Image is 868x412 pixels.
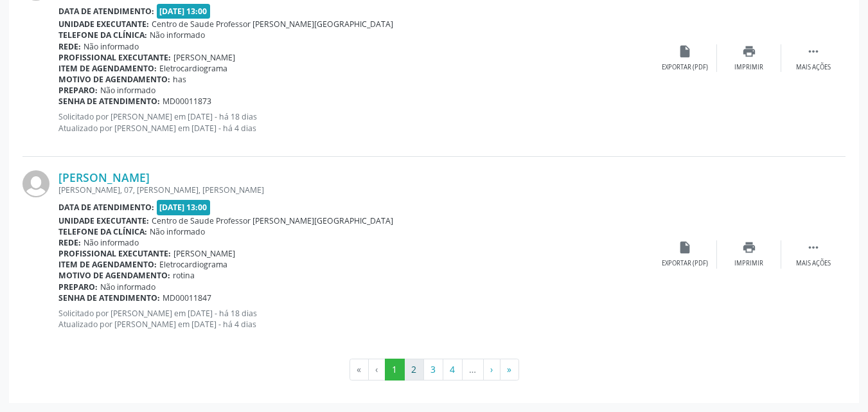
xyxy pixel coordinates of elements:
[58,85,98,96] b: Preparo:
[678,240,692,255] i: insert_drive_file
[483,359,500,381] button: Go to next page
[58,170,150,184] a: [PERSON_NAME]
[150,226,205,237] span: Não informado
[157,4,211,19] span: [DATE] 13:00
[58,282,98,292] b: Preparo:
[678,44,692,58] i: insert_drive_file
[159,63,227,74] span: Eletrocardiograma
[58,41,81,52] b: Rede:
[173,74,186,85] span: has
[157,200,211,215] span: [DATE] 13:00
[152,19,393,30] span: Centro de Saude Professor [PERSON_NAME][GEOGRAPHIC_DATA]
[84,41,139,52] span: Não informado
[58,248,171,259] b: Profissional executante:
[443,359,463,381] button: Go to page 4
[163,292,211,303] span: MD00011847
[58,237,81,248] b: Rede:
[58,270,170,281] b: Motivo de agendamento:
[58,96,160,107] b: Senha de atendimento:
[58,6,154,17] b: Data de atendimento:
[58,63,157,74] b: Item de agendamento:
[404,359,424,381] button: Go to page 2
[163,96,211,107] span: MD00011873
[58,202,154,213] b: Data de atendimento:
[84,237,139,248] span: Não informado
[58,52,171,63] b: Profissional executante:
[662,63,708,72] div: Exportar (PDF)
[58,308,653,330] p: Solicitado por [PERSON_NAME] em [DATE] - há 18 dias Atualizado por [PERSON_NAME] em [DATE] - há 4...
[806,44,820,58] i: 
[58,292,160,303] b: Senha de atendimento:
[22,170,49,197] img: img
[796,63,831,72] div: Mais ações
[806,240,820,255] i: 
[159,259,227,270] span: Eletrocardiograma
[58,215,149,226] b: Unidade executante:
[173,270,195,281] span: rotina
[22,359,846,381] ul: Pagination
[58,184,653,195] div: [PERSON_NAME], 07, [PERSON_NAME], [PERSON_NAME]
[58,74,170,85] b: Motivo de agendamento:
[500,359,519,381] button: Go to last page
[100,282,155,292] span: Não informado
[152,215,393,226] span: Centro de Saude Professor [PERSON_NAME][GEOGRAPHIC_DATA]
[150,30,205,40] span: Não informado
[58,111,653,133] p: Solicitado por [PERSON_NAME] em [DATE] - há 18 dias Atualizado por [PERSON_NAME] em [DATE] - há 4...
[734,259,763,268] div: Imprimir
[58,19,149,30] b: Unidade executante:
[385,359,405,381] button: Go to page 1
[742,44,756,58] i: print
[58,30,147,40] b: Telefone da clínica:
[662,259,708,268] div: Exportar (PDF)
[58,226,147,237] b: Telefone da clínica:
[173,52,235,63] span: [PERSON_NAME]
[796,259,831,268] div: Mais ações
[58,259,157,270] b: Item de agendamento:
[100,85,155,96] span: Não informado
[734,63,763,72] div: Imprimir
[173,248,235,259] span: [PERSON_NAME]
[742,240,756,255] i: print
[423,359,443,381] button: Go to page 3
